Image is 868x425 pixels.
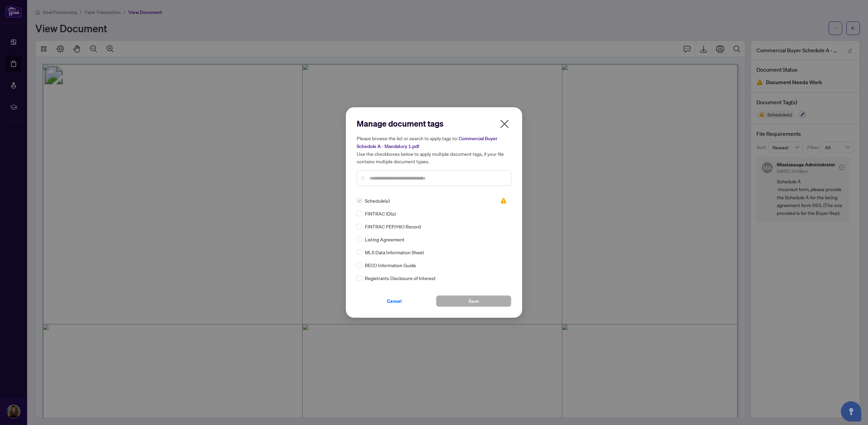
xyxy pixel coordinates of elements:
img: status [500,197,507,204]
button: Cancel [357,295,432,307]
span: Cancel [387,296,402,307]
h2: Manage document tags [357,118,511,129]
span: MLS Data Information Sheet [365,248,424,256]
span: FINTRAC PEP/HIO Record [365,223,421,230]
span: RECO Information Guide [365,261,416,269]
button: Save [436,295,511,307]
span: Listing Agreement [365,236,405,243]
span: Registrants Disclosure of Interest [365,274,436,282]
span: Needs Work [500,197,507,204]
button: Open asap [841,401,861,422]
span: Schedule(s) [365,197,390,204]
h5: Please browse the list or search to apply tags to: Use the checkboxes below to apply multiple doc... [357,134,511,165]
span: FINTRAC ID(s) [365,210,396,217]
span: close [499,118,510,129]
